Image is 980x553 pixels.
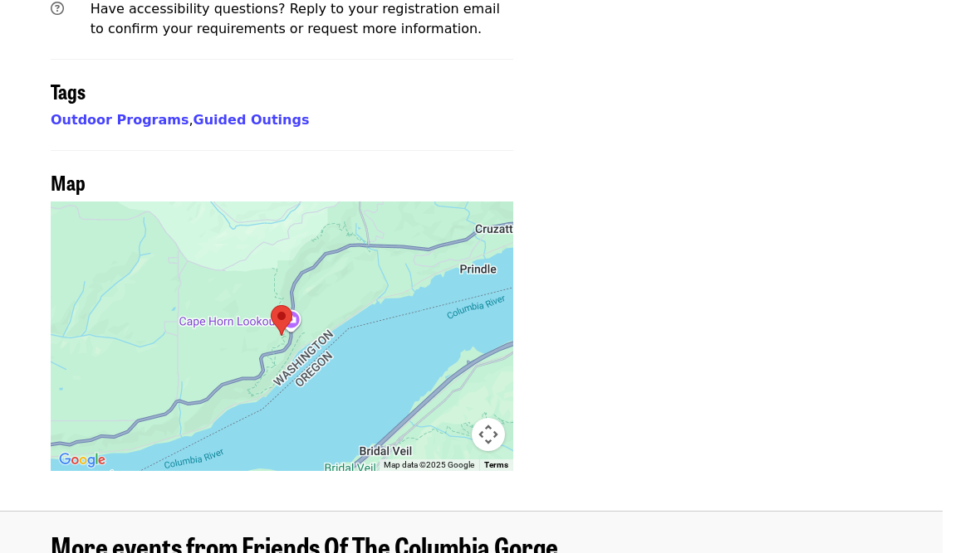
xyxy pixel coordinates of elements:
[51,1,65,17] i: question-circle icon
[485,460,509,469] a: Terms (opens in new tab)
[56,449,110,471] img: Google
[194,112,311,128] a: Guided Outings
[473,418,506,451] button: Map camera controls
[56,449,110,471] a: Open this area in Google Maps (opens a new window)
[51,167,86,196] span: Map
[51,112,189,128] a: Outdoor Programs
[51,112,194,128] span: ,
[91,1,501,36] span: Have accessibility questions? Reply to your registration email to confirm your requirements or re...
[51,76,86,105] span: Tags
[385,460,475,469] span: Map data ©2025 Google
